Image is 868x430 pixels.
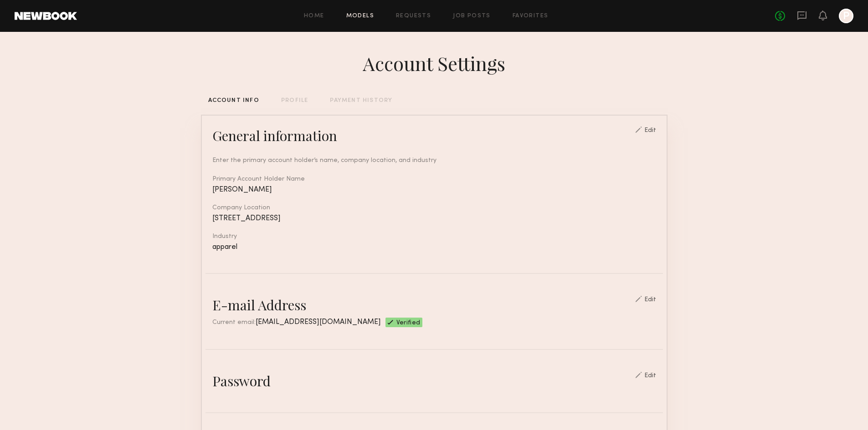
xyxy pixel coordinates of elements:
a: Favorites [513,13,549,19]
div: PROFILE [281,98,308,104]
div: Company Location [212,205,656,211]
a: Models [346,13,374,19]
a: Requests [396,13,431,19]
div: Edit [644,373,656,379]
div: PAYMENT HISTORY [330,98,392,104]
a: Home [304,13,324,19]
a: P [839,9,853,23]
div: Edit [644,127,656,134]
span: Verified [396,320,421,327]
span: [EMAIL_ADDRESS][DOMAIN_NAME] [256,319,381,326]
div: Industry [212,233,656,240]
div: Primary Account Holder Name [212,176,656,182]
div: General information [212,126,337,145]
div: Enter the primary account holder’s name, company location, and industry [212,156,656,165]
div: [STREET_ADDRESS] [212,215,656,223]
a: Job Posts [453,13,491,19]
div: ACCOUNT INFO [208,98,259,104]
div: [PERSON_NAME] [212,186,656,194]
div: apparel [212,243,656,251]
div: Password [212,372,271,390]
div: Account Settings [363,51,505,76]
div: Current email: [212,318,381,327]
div: E-mail Address [212,296,306,314]
div: Edit [644,297,656,303]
